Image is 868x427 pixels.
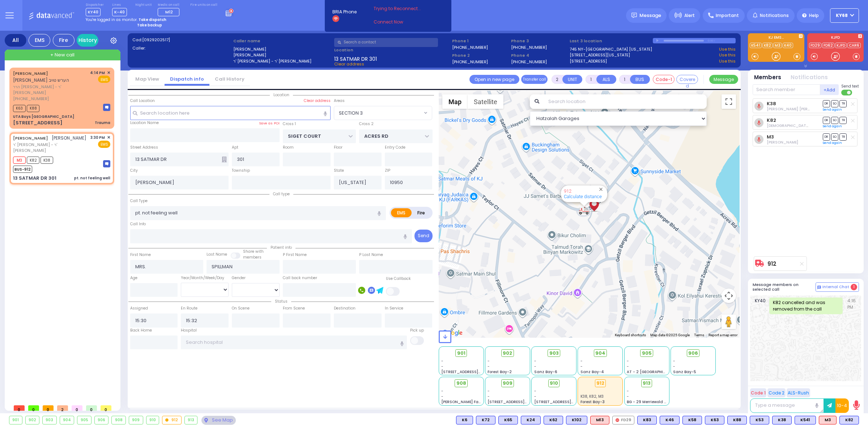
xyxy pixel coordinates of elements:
div: 906 [95,416,109,424]
span: DR [823,133,830,140]
label: Location [334,47,450,53]
label: Save as POI [259,121,280,126]
label: KJ EMS... [748,36,804,41]
a: Call History [209,76,250,82]
span: EMS [98,76,110,83]
span: K88 [27,105,39,112]
div: 13 SATMAR DR 301 [13,175,56,182]
span: - [673,358,675,364]
label: Cross 1 [283,121,296,127]
span: - [488,364,490,369]
label: P Last Name [359,252,383,258]
span: 0 [72,405,82,411]
div: BLS [795,416,816,424]
span: [STREET_ADDRESS][PERSON_NAME] [488,399,556,405]
input: Search a contact [334,38,438,47]
a: 745 NY-[GEOGRAPHIC_DATA] [US_STATE] [570,46,652,52]
span: ✕ [107,134,110,141]
label: Age [130,275,137,281]
div: 905 [77,416,91,424]
span: - [488,358,490,364]
span: - [580,358,583,364]
h5: Message members on selected call [753,282,816,292]
div: 903 [43,416,56,424]
div: 913 [185,416,197,424]
span: Avrohom Mier Muller [767,106,831,112]
div: [STREET_ADDRESS] [13,119,63,127]
label: Last 3 location [570,38,652,44]
a: Send again [823,141,842,145]
span: DR [823,117,830,124]
strong: Take backup [137,22,162,28]
label: [PERSON_NAME] [233,52,332,58]
span: Internal Chat [822,285,849,290]
a: [PERSON_NAME] [13,71,48,76]
label: Cross 2 [359,121,374,127]
div: K58 [682,416,702,424]
label: Call back number [283,275,317,281]
button: +Add [820,84,839,95]
button: Covered [676,75,698,84]
span: SECTION 3 [334,106,422,119]
span: - [488,388,490,394]
div: K541 [795,416,816,424]
button: ALS-Rush [787,388,810,397]
span: 901 [457,350,465,357]
div: M13 [590,416,609,424]
label: Room [283,145,294,150]
div: pt. not feeling well [74,175,110,181]
label: ר' [PERSON_NAME] - ר' [PERSON_NAME] [233,58,332,64]
span: [STREET_ADDRESS][PERSON_NAME] [441,369,510,375]
label: Entry Code [385,145,405,150]
span: - [673,364,675,369]
a: FD29 [809,43,821,48]
label: EMS [391,208,412,217]
span: 903 [549,350,559,357]
div: BLS [544,416,563,424]
a: Use this [719,52,736,58]
span: - [534,388,536,394]
a: K38 [767,101,776,106]
span: [PERSON_NAME] הערש טויב [13,77,69,83]
span: BG - 29 Merriewold S. [627,399,667,405]
span: 0 [14,405,25,411]
span: - [580,364,583,369]
span: Phone 4 [511,52,567,59]
span: SO [831,117,838,124]
button: Code 1 [750,388,766,397]
span: 0 [28,405,39,411]
a: Send again [823,124,842,128]
span: TR [839,117,847,124]
div: BLS [750,416,769,424]
span: Message [639,12,661,19]
span: K-40 [112,8,127,16]
span: K82 [27,157,39,164]
a: Open this area in Google Maps (opens a new window) [441,328,464,338]
button: Toggle fullscreen view [722,94,736,109]
label: [PHONE_NUMBER] [452,44,488,50]
span: 0 [101,405,111,411]
button: Message [709,75,738,84]
span: Important [716,12,739,19]
span: 913 [643,380,651,387]
a: Send again [823,107,842,112]
span: [0929202517] [142,37,170,43]
label: Use Callback [386,276,411,282]
label: Fire units on call [190,3,217,7]
label: Caller: [132,45,231,51]
div: K63 [705,416,724,424]
span: [STREET_ADDRESS][PERSON_NAME] [534,399,603,405]
input: Search location here [130,106,331,120]
span: K38 [41,157,53,164]
button: Internal Chat 1 [816,282,859,292]
span: 13 SATMAR DR 301 [334,55,377,61]
button: Close [597,186,604,193]
div: 904 [60,416,74,424]
div: BLS [682,416,702,424]
a: KJFD [835,43,847,48]
span: Patient info [267,245,295,250]
button: Send [414,230,433,242]
span: SO [831,100,838,107]
div: K62 [544,416,563,424]
div: K88 [727,416,747,424]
